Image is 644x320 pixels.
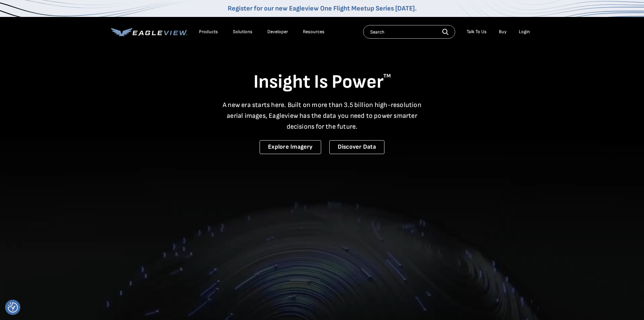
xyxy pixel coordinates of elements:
[111,70,533,94] h1: Insight Is Power
[363,25,455,39] input: Search
[8,302,18,313] button: Consent Preferences
[303,29,325,35] div: Resources
[467,29,487,35] div: Talk To Us
[260,140,321,154] a: Explore Imagery
[219,100,426,132] p: A new era starts here. Built on more than 3.5 billion high-resolution aerial images, Eagleview ha...
[267,29,288,35] a: Developer
[519,29,530,35] div: Login
[233,29,252,35] div: Solutions
[499,29,507,35] a: Buy
[383,73,391,79] sup: TM
[329,140,384,154] a: Discover Data
[199,29,218,35] div: Products
[8,302,18,313] img: Revisit consent button
[228,4,417,13] a: Register for our new Eagleview One Flight Meetup Series [DATE].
